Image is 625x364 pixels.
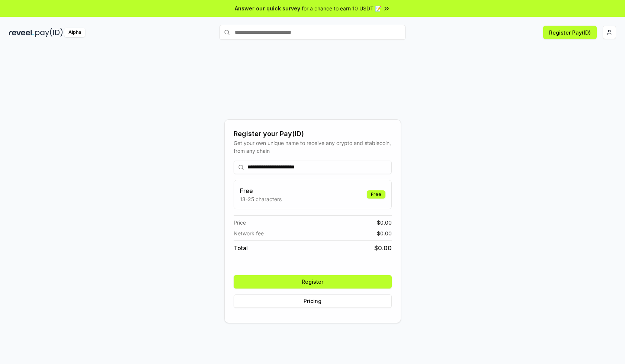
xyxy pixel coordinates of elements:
span: Price [234,219,246,226]
img: pay_id [35,28,63,37]
span: $ 0.00 [377,219,392,226]
span: $ 0.00 [377,229,392,237]
span: Answer our quick survey [235,4,300,12]
div: Alpha [64,28,85,37]
div: Free [367,190,385,199]
span: Total [234,244,248,252]
img: reveel_dark [9,28,34,37]
div: Register your Pay(ID) [234,129,392,139]
h3: Free [240,186,282,195]
button: Register [234,275,392,289]
div: Get your own unique name to receive any crypto and stablecoin, from any chain [234,139,392,155]
span: Network fee [234,229,264,237]
p: 13-25 characters [240,195,282,203]
button: Register Pay(ID) [543,26,597,39]
span: $ 0.00 [374,244,392,252]
span: for a chance to earn 10 USDT 📝 [302,4,381,12]
button: Pricing [234,294,392,308]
